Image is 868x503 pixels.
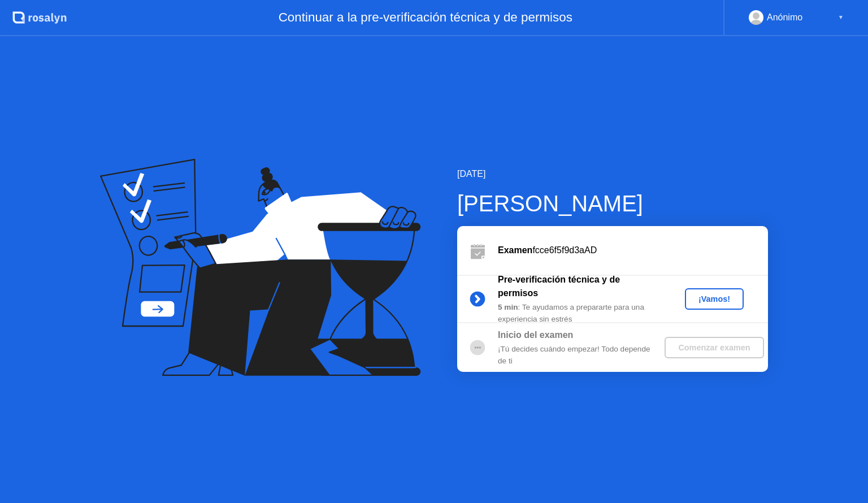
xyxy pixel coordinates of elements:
div: fcce6f5f9d3aAD [498,244,768,257]
div: ▼ [838,10,844,25]
div: Comenzar examen [669,343,759,352]
b: 5 min [498,303,518,311]
b: Inicio del examen [498,330,573,340]
div: ¡Tú decides cuándo empezar! Todo depende de ti [498,344,661,367]
button: Comenzar examen [665,337,763,358]
button: ¡Vamos! [685,288,744,310]
b: Pre-verificación técnica y de permisos [498,275,620,298]
div: ¡Vamos! [689,294,739,303]
div: [PERSON_NAME] [457,187,768,220]
div: [DATE] [457,167,768,181]
div: : Te ayudamos a prepararte para una experiencia sin estrés [498,302,661,325]
div: Anónimo [767,10,802,25]
b: Examen [498,245,532,255]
